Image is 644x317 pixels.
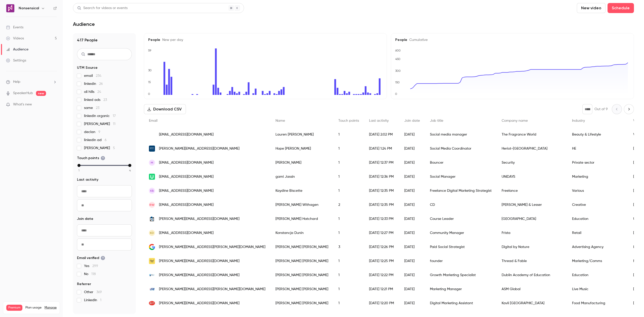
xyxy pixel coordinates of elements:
span: [EMAIL_ADDRESS][DOMAIN_NAME] [159,230,214,236]
div: Private sector [567,156,628,170]
div: Various [567,184,628,198]
text: 59 [148,49,151,52]
div: 3 [333,240,364,254]
div: [DATE] [399,170,425,184]
text: 0 [148,92,150,96]
div: Search for videos or events [77,6,128,11]
div: Food Manufacturing [567,296,628,310]
div: [DATE] 12:26 PM [364,240,399,254]
span: Other [84,290,102,295]
div: [DATE] 12:35 PM [364,184,399,198]
div: [DATE] 12:25 PM [364,254,399,268]
div: [DATE] [399,226,425,240]
span: Job title [430,119,443,122]
div: gami Jassin [270,170,333,184]
div: Freelance Digital Marketing Strategist [425,184,497,198]
div: Dublin Academy of Education [497,268,567,282]
div: [DATE] 12:22 PM [364,268,399,282]
div: Marketing Manager [425,282,497,296]
span: [PERSON_NAME][EMAIL_ADDRESS][DOMAIN_NAME] [159,216,239,222]
div: The Fragrance World [497,128,567,142]
div: Community Manager [425,226,497,240]
div: 2 [333,198,364,212]
div: Marketing/Comms [567,254,628,268]
div: [DATE] [399,268,425,282]
div: Social media manager [425,128,497,142]
div: Retail [567,226,628,240]
span: [PERSON_NAME][EMAIL_ADDRESS][DOMAIN_NAME] [159,273,239,278]
span: Premium [6,305,22,311]
span: [EMAIL_ADDRESS][DOMAIN_NAME] [159,174,214,179]
div: [DATE] [399,142,425,156]
div: Advertising Agency [567,240,628,254]
span: [PERSON_NAME] [84,146,115,151]
span: Last activity [369,119,389,122]
div: founder [425,254,497,268]
a: Manage [45,306,57,310]
div: Videos [6,36,24,41]
span: What's new [13,102,32,107]
iframe: Noticeable Trigger [51,102,57,107]
text: 300 [395,69,401,73]
div: [PERSON_NAME] [PERSON_NAME] [270,296,333,310]
img: Nonsensical [6,4,14,12]
span: 1 [100,298,101,302]
div: Konstancja Dunin [270,226,333,240]
span: Help [13,79,20,85]
span: Join date [77,216,93,221]
span: New per day [160,38,183,42]
span: linkedin [84,81,103,86]
div: 1 [333,212,364,226]
div: [DATE] 12:21 PM [364,282,399,296]
div: Lauren [PERSON_NAME] [270,128,333,142]
input: From [77,224,132,236]
span: Industry [572,119,585,122]
div: [DATE] [399,184,425,198]
span: 5 [113,146,115,150]
div: Digital by Nature [497,240,567,254]
div: Hope [PERSON_NAME] [270,142,333,156]
h1: Audience [73,21,95,27]
div: 1 [333,296,364,310]
p: Out of 9 [594,107,608,112]
span: [EMAIL_ADDRESS][DOMAIN_NAME] [159,132,214,137]
div: 1 [333,226,364,240]
div: 1 [333,268,364,282]
div: 1 [333,170,364,184]
div: [DATE] 12:20 PM [364,296,399,310]
div: [DATE] [399,128,425,142]
span: Referrer [77,282,91,287]
div: Social Media Coordinator [425,142,497,156]
text: 0 [395,92,397,96]
span: 17 [113,114,116,118]
div: Events [6,25,23,30]
span: 23 [103,98,107,102]
div: [DATE] [399,296,425,310]
div: [PERSON_NAME] [PERSON_NAME] [270,240,333,254]
span: LinkedIn [84,298,101,303]
span: Cumulative [407,38,428,42]
h5: People [395,37,630,42]
span: oli hills [84,89,101,94]
a: SpeakerHub [13,91,33,96]
span: same [84,105,99,110]
span: KD [150,231,154,235]
div: Digital Marketing Assistant [425,296,497,310]
div: [PERSON_NAME] & Lesser [497,198,567,212]
img: dublinacademy.ie [149,272,155,278]
span: [EMAIL_ADDRESS][DOMAIN_NAME] [159,202,214,208]
img: eu.asmglobal.com [149,286,155,292]
text: 30 [148,69,152,72]
div: [PERSON_NAME] [270,156,333,170]
span: [PERSON_NAME][EMAIL_ADDRESS][DOMAIN_NAME] [159,259,239,264]
span: linkedin organic [84,113,116,118]
div: [DATE] 12:27 PM [364,226,399,240]
span: [EMAIL_ADDRESS][DOMAIN_NAME] [159,188,214,194]
button: Next page [624,104,634,114]
span: Plan usage [25,306,42,310]
span: new [36,91,46,96]
div: Beauty & Lifestyle [567,128,628,142]
div: Education [567,268,628,282]
text: 15 [148,80,151,84]
div: 1 [333,142,364,156]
